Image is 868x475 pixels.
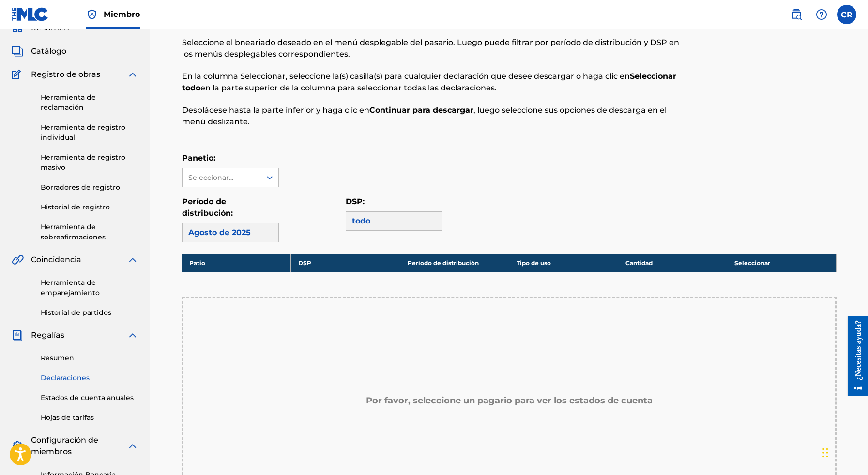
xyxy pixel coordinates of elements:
th: Cantidad [618,254,727,272]
a: Declaraciones [41,373,138,383]
span: Coincidencia [31,254,81,266]
img: Ampliar [127,254,138,266]
img: Titular de derechos máximos [86,9,98,20]
img: Regalías [12,329,23,341]
img: Configuración de miembros [12,440,23,452]
p: En la columna Seleccionar, seleccione la(s) casilla(s) para cualquier declaración que desee desca... [182,71,686,94]
a: Estados de cuenta anuales [41,393,138,403]
a: Herramienta de reclamación [41,92,138,113]
img: BUSCAR [791,9,802,20]
p: Seleccione el bneariado deseado en el menú desplegable del pasario. Luego puede filtrar por perío... [182,37,686,60]
th: DSP [291,254,400,272]
a: Herramienta de emparejamiento [41,278,138,298]
iframe: Widget de chat [820,429,868,475]
span: Configuración de miembros [31,434,127,458]
span: Regalías [31,329,64,341]
div: ¿Necesitas ayuda? [11,3,24,64]
label: Panetio: [182,153,215,163]
a: ResumenResumen [12,22,69,34]
a: Herramienta de registro individual [41,122,138,143]
div: Seleccionar... [188,173,254,183]
label: DSP: [346,197,365,206]
p: Desplácese hasta la parte inferior y haga clic en , luego seleccione sus opciones de descarga en ... [182,104,686,128]
div: Arrastrar [822,438,828,467]
a: CatálogoCatálogo [12,45,66,57]
th: Tipo de uso [509,254,618,272]
a: Historial de partidos [41,308,138,318]
img: Catálogo [12,45,23,57]
a: Historial de registro [41,202,138,212]
img: Coincidencia [12,254,24,266]
img: Ampliar [127,440,138,452]
img: Ampliar [127,329,138,341]
iframe: Centro de recursos [841,316,868,396]
th: Seleccionar [727,254,836,272]
span: Registro de obras [31,69,100,80]
strong: Seleccionar todo [182,72,676,92]
a: Herramienta de registro masivo [41,152,138,173]
a: Herramienta de sobreafirmaciones [41,222,138,242]
img: ayuda [816,9,827,20]
a: Búsqueda pública [787,5,806,24]
div: Menú de usuario [837,5,856,24]
th: Período de distribución [400,254,509,272]
label: Período de distribución: [182,197,233,218]
h5: Por favor, seleccione un pagario para ver los estados de cuenta [366,395,653,406]
span: Catálogo [31,45,66,57]
img: Registro de obras [12,69,24,80]
a: Resumen [41,353,138,363]
strong: Continuar para descargar [369,105,473,115]
a: Borradores de registro [41,182,138,193]
th: Patio [182,254,291,272]
img: Ampliar [127,69,138,80]
img: Logotipo de MLC [12,7,49,21]
a: Hojas de tarifas [41,413,138,423]
span: Miembro [104,9,140,20]
div: ayuda [812,5,831,24]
